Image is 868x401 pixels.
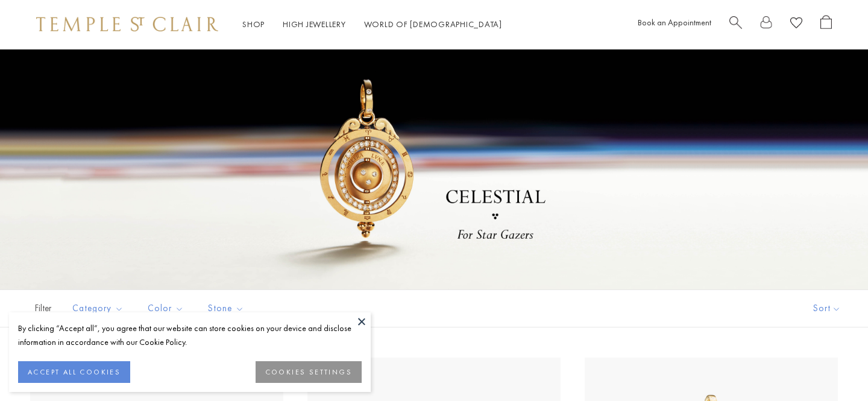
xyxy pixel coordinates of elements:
[63,295,133,322] button: Category
[66,301,133,316] span: Category
[808,344,856,389] iframe: Gorgias live chat messenger
[729,15,742,34] a: Search
[18,321,362,349] div: By clicking “Accept all”, you agree that our website can store cookies on your device and disclos...
[202,301,253,316] span: Stone
[139,295,193,322] button: Color
[199,295,253,322] button: Stone
[638,17,711,28] a: Book an Appointment
[283,19,346,30] a: High JewelleryHigh Jewellery
[790,15,802,34] a: View Wishlist
[242,19,265,30] a: ShopShop
[364,19,502,30] a: World of [DEMOGRAPHIC_DATA]World of [DEMOGRAPHIC_DATA]
[256,361,362,383] button: COOKIES SETTINGS
[142,301,193,316] span: Color
[18,361,130,383] button: ACCEPT ALL COOKIES
[36,17,218,31] img: Temple St. Clair
[242,17,502,32] nav: Main navigation
[786,290,868,327] button: Show sort by
[820,15,832,34] a: Open Shopping Bag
